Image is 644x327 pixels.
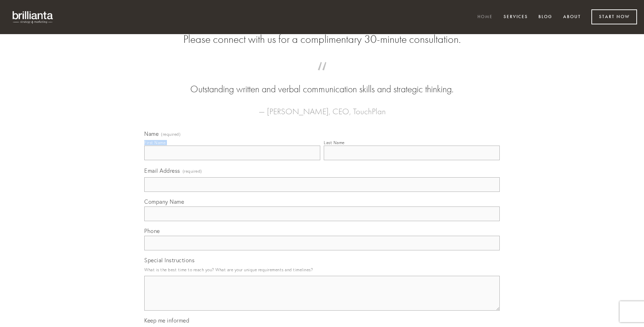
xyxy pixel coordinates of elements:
span: “ [155,69,489,83]
span: (required) [161,132,181,137]
span: Name [144,130,159,137]
a: Blog [534,11,557,23]
span: Keep me informed [144,317,189,324]
span: Phone [144,227,160,234]
span: Special Instructions [144,257,194,264]
h2: Please connect with us for a complimentary 30-minute consultation. [144,33,500,46]
a: Start Now [591,9,637,24]
span: Email Address [144,167,180,174]
div: First Name [144,140,166,145]
img: brillianta - research, strategy, marketing [7,7,59,27]
div: Last Name [324,140,345,145]
a: About [559,11,585,23]
span: (required) [183,166,202,176]
p: What is the best time to reach you? What are your unique requirements and timelines? [144,265,500,274]
blockquote: Outstanding written and verbal communication skills and strategic thinking. [155,69,489,96]
figcaption: — [PERSON_NAME], CEO, TouchPlan [155,96,489,118]
a: Home [473,11,497,23]
span: Company Name [144,198,184,205]
a: Services [499,11,532,23]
